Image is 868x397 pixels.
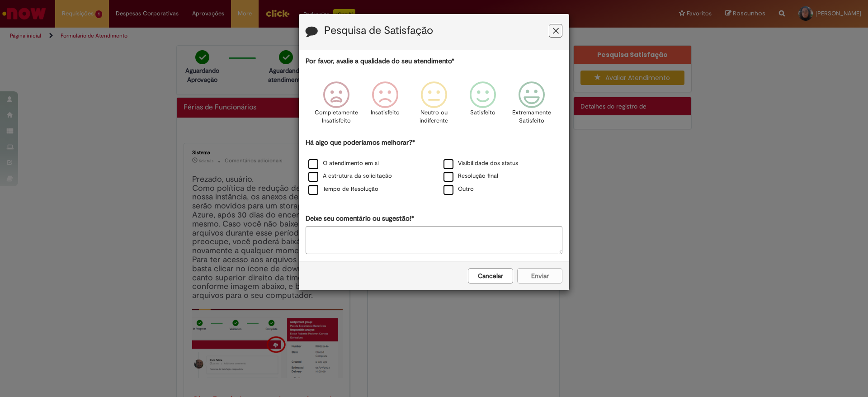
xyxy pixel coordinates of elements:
div: Neutro ou indiferente [411,75,457,137]
p: Completamente Insatisfeito [315,109,358,125]
label: Deixe seu comentário ou sugestão!* [306,214,414,223]
div: Extremamente Satisfeito [509,75,555,137]
p: Neutro ou indiferente [418,109,450,125]
label: Outro [443,185,474,194]
label: Resolução final [443,172,498,180]
label: O atendimento em si [308,159,379,168]
p: Extremamente Satisfeito [512,109,551,125]
p: Satisfeito [470,109,495,117]
div: Há algo que poderíamos melhorar?* [306,138,562,196]
label: Por favor, avalie a qualidade do seu atendimento* [306,57,454,66]
div: Insatisfeito [362,75,408,137]
button: Cancelar [468,268,513,284]
label: Pesquisa de Satisfação [324,25,433,37]
div: Completamente Insatisfeito [313,75,359,137]
div: Satisfeito [460,75,506,137]
label: Tempo de Resolução [308,185,378,194]
label: A estrutura da solicitação [308,172,392,180]
p: Insatisfeito [371,109,400,117]
label: Visibilidade dos status [443,159,518,168]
